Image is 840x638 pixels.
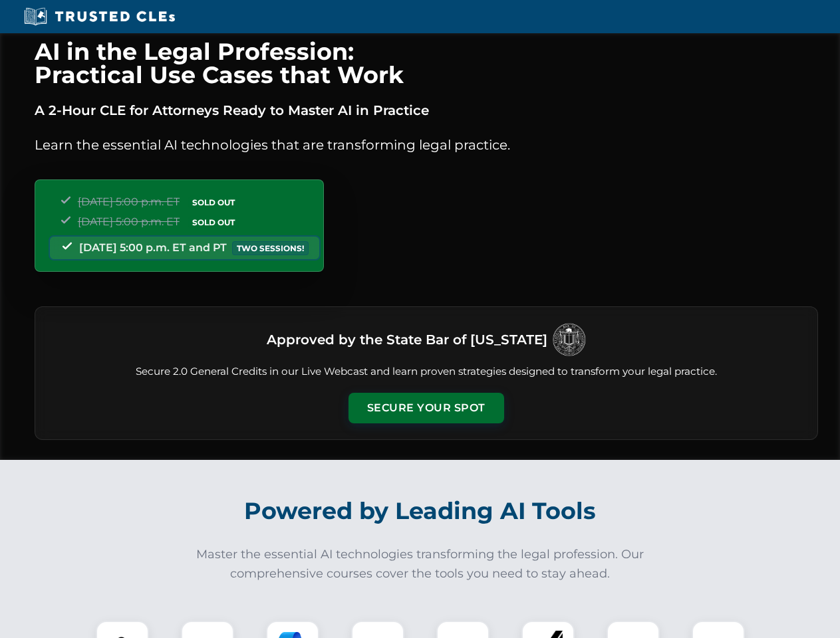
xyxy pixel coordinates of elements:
img: Logo [553,323,586,356]
p: Secure 2.0 General Credits in our Live Webcast and learn proven strategies designed to transform ... [51,364,801,379]
h1: AI in the Legal Profession: Practical Use Cases that Work [35,40,818,86]
span: [DATE] 5:00 p.m. ET [78,195,180,208]
span: [DATE] 5:00 p.m. ET [78,215,180,228]
button: Secure Your Spot [349,393,504,423]
span: SOLD OUT [188,215,239,229]
img: Trusted CLEs [20,7,179,27]
p: Learn the essential AI technologies that are transforming legal practice. [35,134,818,156]
p: A 2-Hour CLE for Attorneys Ready to Master AI in Practice [35,100,818,121]
p: Master the essential AI technologies transforming the legal profession. Our comprehensive courses... [188,545,653,584]
h3: Approved by the State Bar of [US_STATE] [267,328,547,352]
h2: Powered by Leading AI Tools [52,488,789,534]
span: SOLD OUT [188,195,239,209]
